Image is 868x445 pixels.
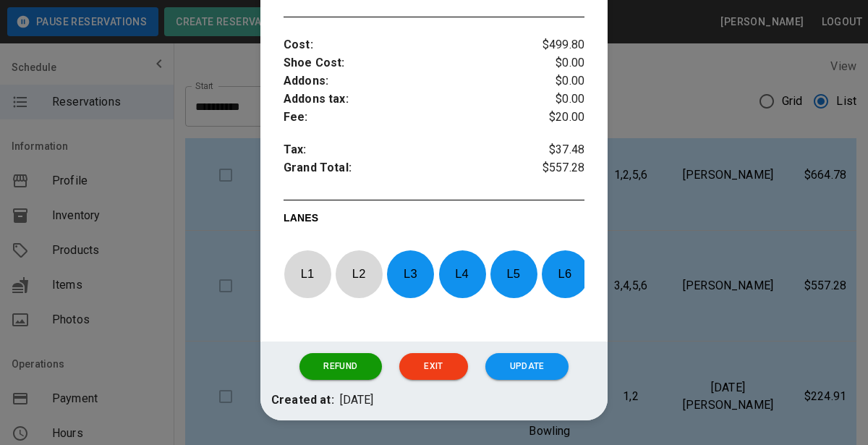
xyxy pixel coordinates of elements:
[284,54,535,72] p: Shoe Cost :
[340,391,374,410] p: [DATE]
[485,353,569,380] button: Update
[535,90,584,109] p: $0.00
[535,36,584,54] p: $499.80
[335,257,383,291] p: L 2
[299,353,382,380] button: Refund
[535,109,584,127] p: $20.00
[535,72,584,90] p: $0.00
[541,257,589,291] p: L 6
[535,159,584,181] p: $557.28
[284,141,535,159] p: Tax :
[284,36,535,54] p: Cost :
[535,54,584,72] p: $0.00
[490,257,537,291] p: L 5
[438,257,486,291] p: L 4
[399,353,468,380] button: Exit
[284,109,535,127] p: Fee :
[284,211,584,231] p: LANES
[284,159,535,181] p: Grand Total :
[535,141,584,159] p: $37.48
[284,72,535,90] p: Addons :
[386,257,434,291] p: L 3
[284,257,331,291] p: L 1
[271,391,334,410] p: Created at:
[284,90,535,109] p: Addons tax :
